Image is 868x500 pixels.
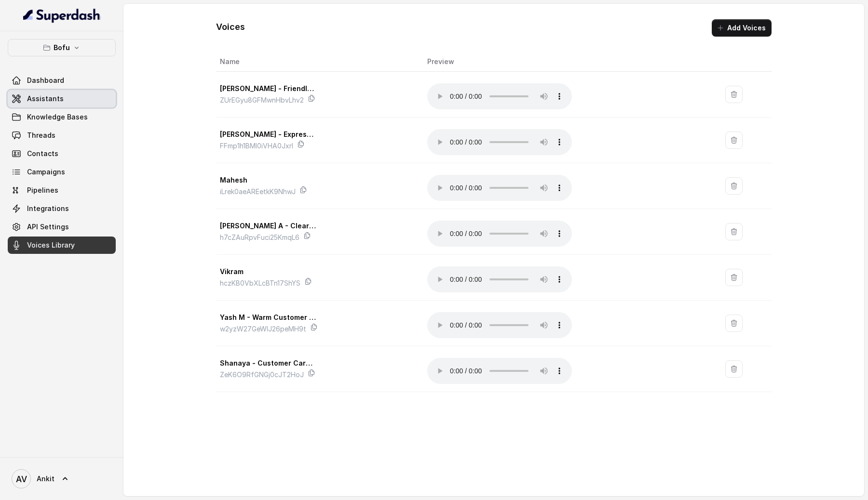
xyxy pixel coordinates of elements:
p: Shanaya - Customer Care Agent [220,357,316,369]
p: FFmp1h1BMl0iVHA0JxrI [220,140,293,152]
p: hczKB0VbXLcBTn17ShYS [220,277,300,289]
span: API Settings [27,222,69,232]
audio: Your browser does not support the audio element. [427,83,572,109]
span: Ankit [37,474,54,484]
span: Integrations [27,204,69,213]
th: Preview [420,52,718,72]
th: Name [216,52,420,72]
p: w2yzW27GeWlJ26peMH9t [220,323,306,335]
span: Dashboard [27,76,64,85]
button: Add Voices [712,19,772,37]
p: Mahesh [220,174,316,186]
a: Assistants [8,90,116,107]
p: Yash M - Warm Customer Care Agent [220,312,316,323]
audio: Your browser does not support the audio element. [427,129,572,155]
p: h7cZAuRpvFuci25KmqL6 [220,232,299,243]
a: Contacts [8,145,116,162]
p: ZeK6O9RfGNGj0cJT2HoJ [220,369,304,381]
audio: Your browser does not support the audio element. [427,221,572,247]
span: Pipelines [27,185,58,195]
a: Campaigns [8,163,116,181]
a: Pipelines [8,182,116,199]
p: Vikram [220,266,316,277]
p: Bofu [54,42,70,53]
a: Integrations [8,200,116,217]
span: Assistants [27,94,64,104]
span: Knowledge Bases [27,112,88,122]
audio: Your browser does not support the audio element. [427,266,572,292]
button: Bofu [8,39,116,56]
img: light.svg [23,8,101,23]
span: Campaigns [27,167,65,177]
p: iLrek0aeAREetkK9NhwJ [220,186,296,197]
a: Knowledge Bases [8,108,116,126]
p: ZUrEGyu8GFMwnHbvLhv2 [220,94,304,106]
audio: Your browser does not support the audio element. [427,312,572,338]
p: [PERSON_NAME] - Friendly Customer Care Voice [220,83,316,94]
a: Voices Library [8,237,116,254]
a: Dashboard [8,72,116,89]
h1: Voices [216,19,245,37]
audio: Your browser does not support the audio element. [427,358,572,384]
span: Threads [27,131,55,140]
span: Voices Library [27,240,75,250]
span: Contacts [27,149,58,158]
audio: Your browser does not support the audio element. [427,175,572,201]
a: API Settings [8,218,116,236]
a: Threads [8,127,116,144]
p: [PERSON_NAME] - Expressive & Cheerful Hindi Narrator [220,129,316,140]
a: Ankit [8,465,116,492]
p: [PERSON_NAME] A - Clear & Professional [220,220,316,232]
text: AV [16,474,27,484]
